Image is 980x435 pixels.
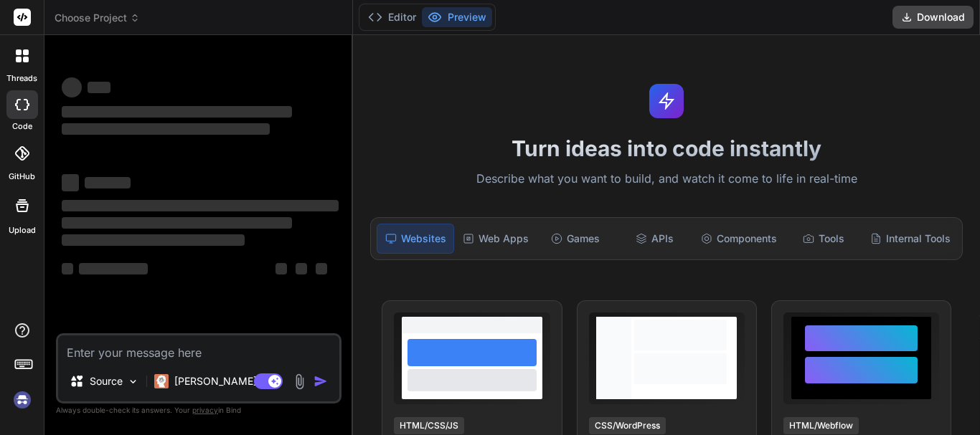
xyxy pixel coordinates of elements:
span: ‌ [62,123,270,135]
span: ‌ [275,263,287,274]
span: ‌ [62,174,79,191]
span: ‌ [62,200,339,211]
span: ‌ [62,106,292,118]
span: ‌ [62,234,245,246]
img: attachment [291,373,308,390]
span: ‌ [85,177,131,188]
button: Editor [362,7,422,27]
div: HTML/Webflow [783,417,859,434]
button: Download [892,6,974,29]
span: ‌ [62,77,82,97]
img: signin [10,388,34,412]
p: Always double-check its answers. Your in Bind [56,403,341,417]
div: APIs [616,224,692,254]
label: code [12,120,32,133]
span: ‌ [62,263,73,274]
div: Websites [377,224,454,254]
span: Choose Project [55,11,140,25]
div: Components [695,224,783,254]
span: privacy [192,406,218,414]
span: ‌ [79,263,148,274]
button: Preview [422,7,492,27]
div: Tools [786,224,862,254]
span: ‌ [316,263,327,274]
label: threads [6,72,37,85]
div: HTML/CSS/JS [394,417,464,434]
img: Pick Models [127,376,139,388]
span: ‌ [88,82,110,93]
div: Internal Tools [864,224,956,254]
label: Upload [9,224,36,236]
p: Source [90,374,123,388]
div: Web Apps [457,224,534,254]
img: icon [314,374,328,388]
p: [PERSON_NAME] 4 S.. [174,374,281,388]
label: GitHub [9,171,35,183]
div: CSS/WordPress [589,417,666,434]
img: Claude 4 Sonnet [154,374,169,388]
p: Describe what you want to build, and watch it come to life in real-time [362,170,971,188]
h1: Turn ideas into code instantly [362,135,971,161]
span: ‌ [62,217,292,229]
span: ‌ [296,263,307,274]
div: Games [537,224,613,254]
